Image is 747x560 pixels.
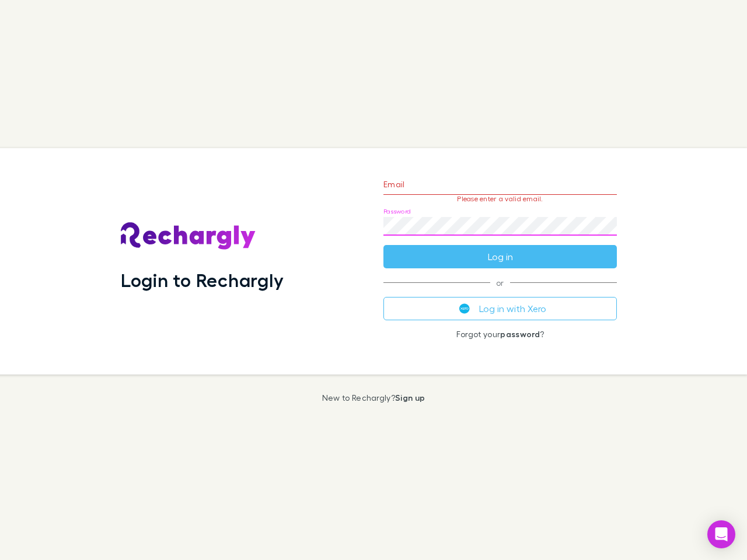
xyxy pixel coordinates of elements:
[459,303,470,314] img: Xero's logo
[383,195,617,203] p: Please enter a valid email.
[383,207,411,216] label: Password
[383,282,617,283] span: or
[322,393,425,402] p: New to Rechargly?
[707,520,735,548] div: Open Intercom Messenger
[121,269,284,291] h1: Login to Rechargly
[500,329,540,339] a: password
[383,297,617,320] button: Log in with Xero
[383,245,617,268] button: Log in
[383,330,617,339] p: Forgot your ?
[121,222,256,250] img: Rechargly's Logo
[395,393,425,402] a: Sign up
